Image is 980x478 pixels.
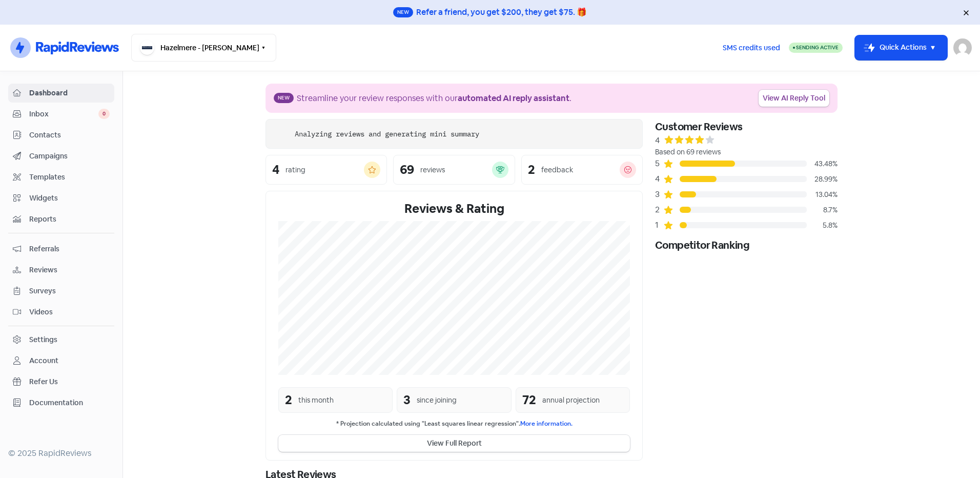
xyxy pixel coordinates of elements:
[807,220,838,231] div: 5.8%
[29,376,110,387] span: Refer Us
[29,193,110,204] span: Widgets
[458,93,569,104] b: automated AI reply assistant
[298,395,334,406] div: this month
[295,129,479,140] div: Analyzing reviews and generating mini summary
[8,351,114,370] a: Account
[297,92,571,105] div: Streamline your review responses with our .
[655,134,660,147] div: 4
[714,42,789,52] a: SMS credits used
[8,282,114,301] a: Surveys
[807,158,838,169] div: 43.48%
[29,172,110,183] span: Templates
[29,307,110,317] span: Videos
[29,88,110,98] span: Dashboard
[655,237,838,253] div: Competitor Ranking
[655,119,838,134] div: Customer Reviews
[272,164,279,176] div: 4
[420,165,445,175] div: reviews
[416,6,587,18] div: Refer a friend, you get $200, they get $75. 🎁
[417,395,457,406] div: since joining
[8,372,114,391] a: Refer Us
[8,330,114,349] a: Settings
[29,151,110,162] span: Campaigns
[807,189,838,200] div: 13.04%
[8,105,114,124] a: Inbox 0
[8,393,114,412] a: Documentation
[528,164,535,176] div: 2
[8,189,114,208] a: Widgets
[29,286,110,296] span: Surveys
[29,265,110,275] span: Reviews
[807,174,838,185] div: 28.99%
[655,173,663,185] div: 4
[8,240,114,258] a: Referrals
[521,155,643,185] a: 2feedback
[285,165,305,175] div: rating
[393,155,515,185] a: 69reviews
[8,126,114,145] a: Contacts
[8,147,114,166] a: Campaigns
[759,90,829,107] a: View AI Reply Tool
[29,355,58,366] div: Account
[8,168,114,187] a: Templates
[278,419,630,429] small: * Projection calculated using "Least squares linear regression".
[542,395,600,406] div: annual projection
[789,42,843,54] a: Sending Active
[278,200,630,218] div: Reviews & Rating
[953,38,972,57] img: User
[655,147,838,157] div: Based on 69 reviews
[393,7,413,17] span: New
[8,261,114,280] a: Reviews
[29,214,110,225] span: Reports
[400,164,414,176] div: 69
[855,35,947,60] button: Quick Actions
[278,435,630,452] button: View Full Report
[274,93,294,103] span: New
[655,188,663,201] div: 3
[655,157,663,170] div: 5
[8,303,114,322] a: Videos
[655,204,663,216] div: 2
[29,109,98,120] span: Inbox
[29,334,57,345] div: Settings
[796,44,839,51] span: Sending Active
[520,420,573,428] a: More information.
[723,43,780,53] span: SMS credits used
[8,84,114,103] a: Dashboard
[29,397,110,408] span: Documentation
[285,391,292,409] div: 2
[29,130,110,141] span: Contacts
[403,391,411,409] div: 3
[29,244,110,254] span: Referrals
[541,165,573,175] div: feedback
[807,205,838,215] div: 8.7%
[8,447,114,460] div: © 2025 RapidReviews
[266,155,387,185] a: 4rating
[522,391,536,409] div: 72
[98,109,110,119] span: 0
[655,219,663,231] div: 1
[8,210,114,229] a: Reports
[131,34,276,62] button: Hazelmere - [PERSON_NAME]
